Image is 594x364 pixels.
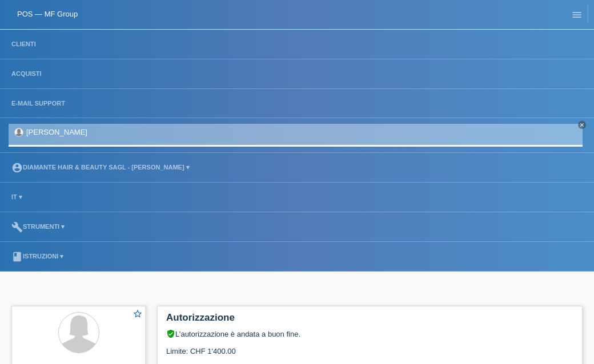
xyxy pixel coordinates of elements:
[6,193,28,200] a: IT ▾
[11,221,23,233] i: build
[565,11,588,18] a: menu
[133,309,143,321] a: star_border
[579,122,585,128] i: close
[11,162,23,173] i: account_circle
[6,41,42,47] a: Clienti
[6,70,47,77] a: Acquisti
[6,253,69,260] a: bookIstruzioni ▾
[133,309,143,319] i: star_border
[6,100,71,107] a: E-mail Support
[11,251,23,262] i: book
[6,164,195,171] a: account_circleDIAMANTE HAIR & BEAUTY SAGL - [PERSON_NAME] ▾
[166,312,573,329] h2: Autorizzazione
[166,329,175,338] i: verified_user
[17,10,78,18] a: POS — MF Group
[26,128,87,136] a: [PERSON_NAME]
[6,223,70,230] a: buildStrumenti ▾
[571,9,583,21] i: menu
[578,121,586,129] a: close
[166,329,573,338] div: L’autorizzazione è andata a buon fine.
